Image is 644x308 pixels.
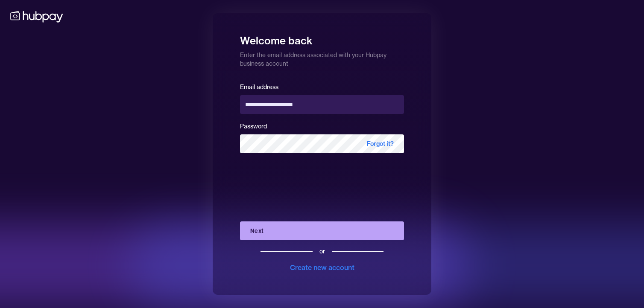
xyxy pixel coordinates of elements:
[240,47,404,68] p: Enter the email address associated with your Hubpay business account
[240,122,267,130] label: Password
[240,221,404,240] button: Next
[290,262,354,273] div: Create new account
[240,83,278,91] label: Email address
[240,29,404,47] h1: Welcome back
[319,247,325,256] div: or
[357,134,404,153] span: Forgot it?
